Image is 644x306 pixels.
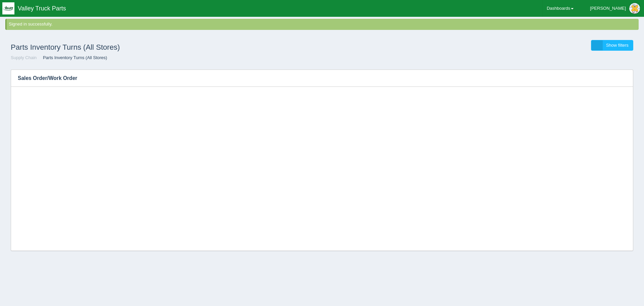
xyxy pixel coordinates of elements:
[38,55,107,61] li: Parts Inventory Turns (All Stores)
[11,70,612,87] h3: Sales Order/Work Order
[11,40,322,55] h1: Parts Inventory Turns (All Stores)
[9,21,637,28] div: Signed in successfully.
[11,55,37,60] a: Supply Chain
[2,2,14,14] img: q1blfpkbivjhsugxdrfq.png
[18,5,66,12] span: Valley Truck Parts
[591,40,633,51] a: Show filters
[629,3,640,14] img: Profile Picture
[606,43,629,48] span: Show filters
[590,2,626,15] div: [PERSON_NAME]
